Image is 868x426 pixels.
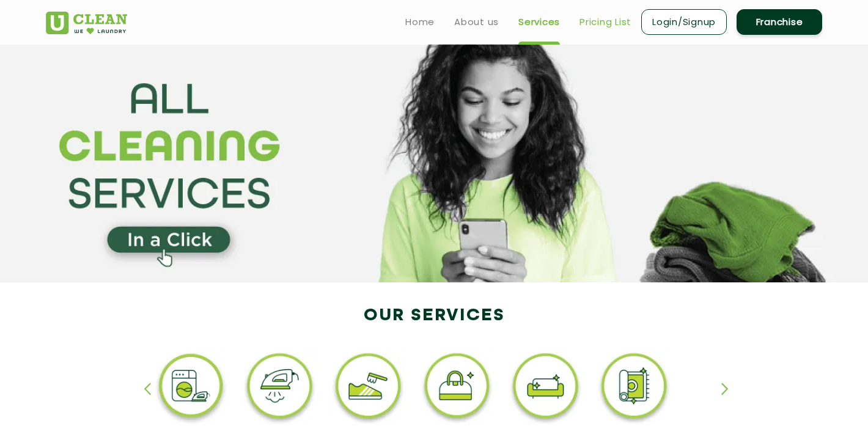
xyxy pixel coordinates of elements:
[153,350,229,426] img: laundry_cleaning_11zon.webp
[597,350,672,426] img: carpet_cleaning_11zon.webp
[405,15,435,29] a: Home
[454,15,499,29] a: About us
[331,350,406,426] img: shoe_cleaning_11zon.webp
[419,350,495,425] img: bag_cleaning_11zon.webp
[46,12,127,34] img: UClean Laundry and Dry Cleaning
[518,15,560,29] a: Services
[508,350,583,426] img: sofa_cleaning_11zon.webp
[641,9,727,35] a: Login/Signup
[737,9,822,35] a: Franchise
[579,15,631,29] a: Pricing List
[242,350,317,426] img: steam_ironing_11zon.webp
